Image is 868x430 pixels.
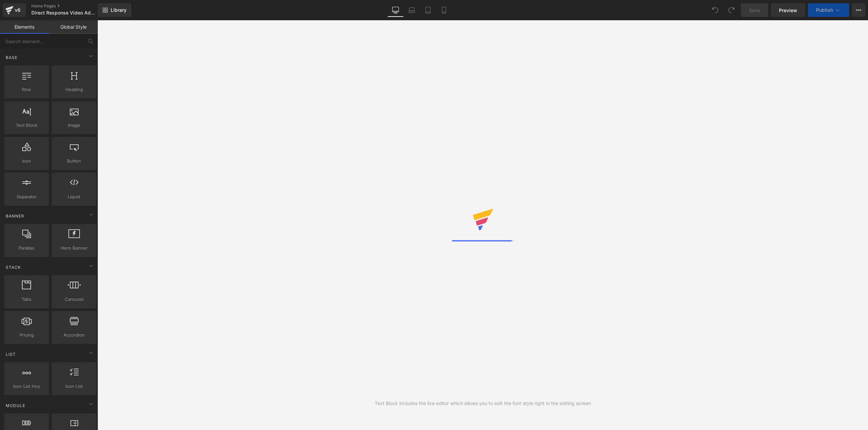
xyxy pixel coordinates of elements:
[6,245,47,252] span: Parallax
[375,400,591,407] div: Text Block includes the live editor which allows you to edit the font style right in the editing ...
[852,3,865,17] button: More
[6,332,47,339] span: Pricing
[3,3,26,17] a: v6
[404,3,420,17] a: Laptop
[54,245,94,252] span: Hero Banner
[54,193,94,200] span: Liquid
[5,351,17,357] span: List
[54,332,94,339] span: Accordion
[5,213,25,219] span: Banner
[6,86,47,93] span: Row
[420,3,436,17] a: Tablet
[13,6,22,15] div: v6
[111,7,126,13] span: Library
[725,3,738,17] button: Redo
[5,54,18,61] span: Base
[54,122,94,129] span: Image
[808,3,849,17] button: Publish
[31,10,96,16] span: Direct Response Video Ad Training + Templates | AdsRx
[387,3,404,17] a: Desktop
[6,383,47,390] span: Icon List Hoz
[771,3,805,17] a: Preview
[49,20,98,34] a: Global Style
[5,264,22,270] span: Stack
[98,3,131,17] a: New Library
[54,157,94,165] span: Button
[54,383,94,390] span: Icon List
[779,7,797,14] span: Preview
[54,296,94,303] span: Carousel
[749,7,760,14] span: Save
[816,7,833,13] span: Publish
[708,3,722,17] button: Undo
[31,3,109,9] a: Home Pages
[6,296,47,303] span: Tabs
[6,122,47,129] span: Text Block
[436,3,452,17] a: Mobile
[6,157,47,165] span: Icon
[5,402,26,409] span: Module
[6,193,47,200] span: Separator
[54,86,94,93] span: Heading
